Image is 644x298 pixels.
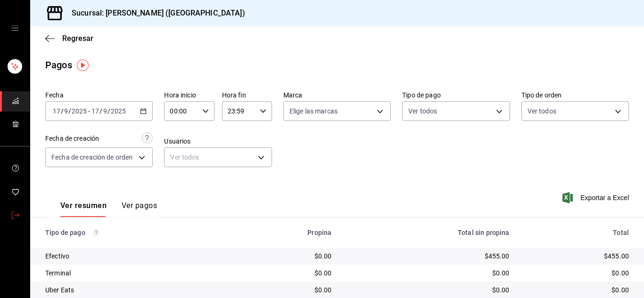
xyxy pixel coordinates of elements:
div: $0.00 [525,268,629,278]
div: $0.00 [242,251,331,261]
span: / [99,107,102,115]
div: $0.00 [242,268,331,278]
div: $455.00 [525,251,629,261]
div: $455.00 [347,251,509,261]
button: open drawer [11,24,19,32]
input: ---- [110,107,126,115]
div: $0.00 [525,285,629,295]
label: Marca [283,92,391,98]
button: Ver pagos [122,201,157,217]
span: / [61,107,64,115]
div: Total sin propina [347,229,509,236]
label: Tipo de orden [521,92,629,98]
button: Ver resumen [60,201,107,217]
input: -- [64,107,68,115]
input: -- [91,107,99,115]
div: Terminal [45,268,227,278]
span: / [68,107,71,115]
div: $0.00 [347,285,509,295]
span: Ver todos [528,106,556,116]
label: Usuarios [164,138,272,145]
div: Tipo de pago [45,229,227,236]
input: -- [103,107,107,115]
div: Total [525,229,629,236]
div: Pagos [45,58,72,72]
div: navigation tabs [60,201,157,217]
div: Efectivo [45,251,227,261]
div: $0.00 [347,268,509,278]
div: Uber Eats [45,285,227,295]
label: Tipo de pago [402,92,510,98]
span: Regresar [62,34,93,43]
label: Hora inicio [164,92,214,98]
span: Elige las marcas [289,106,338,116]
label: Fecha [45,92,153,98]
button: Exportar a Excel [564,192,629,203]
div: Fecha de creación [45,134,99,144]
button: Regresar [45,34,93,43]
span: Ver todos [408,106,437,116]
input: -- [52,107,61,115]
img: Tooltip marker [77,59,89,71]
div: Ver todos [164,147,272,167]
span: - [88,107,90,115]
span: / [107,107,110,115]
label: Hora fin [222,92,272,98]
input: ---- [71,107,87,115]
div: $0.00 [242,285,331,295]
div: Propina [242,229,331,236]
span: Fecha de creación de orden [51,153,132,162]
h3: Sucursal: [PERSON_NAME] ([GEOGRAPHIC_DATA]) [64,8,245,19]
svg: Los pagos realizados con Pay y otras terminales son montos brutos. [93,229,99,236]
